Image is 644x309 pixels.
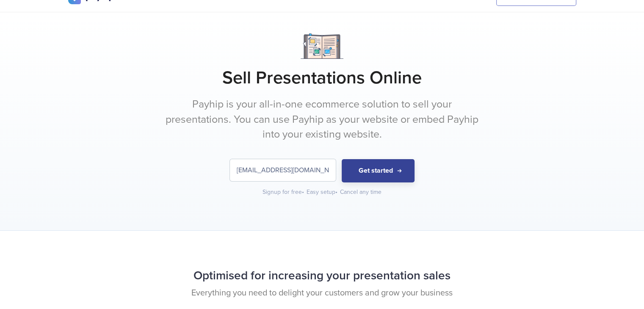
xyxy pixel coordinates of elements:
[335,188,337,196] span: •
[307,188,338,196] div: Easy setup
[301,33,343,59] img: Notebook.png
[163,97,481,142] p: Payhip is your all-in-one ecommerce solution to sell your presentations. You can use Payhip as yo...
[342,159,415,182] button: Get started
[230,159,336,181] input: Enter your email address
[68,265,576,287] h2: Optimised for increasing your presentation sales
[68,287,576,299] p: Everything you need to delight your customers and grow your business
[302,188,304,196] span: •
[68,67,576,88] h1: Sell Presentations Online
[263,188,305,196] div: Signup for free
[340,188,381,196] div: Cancel any time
